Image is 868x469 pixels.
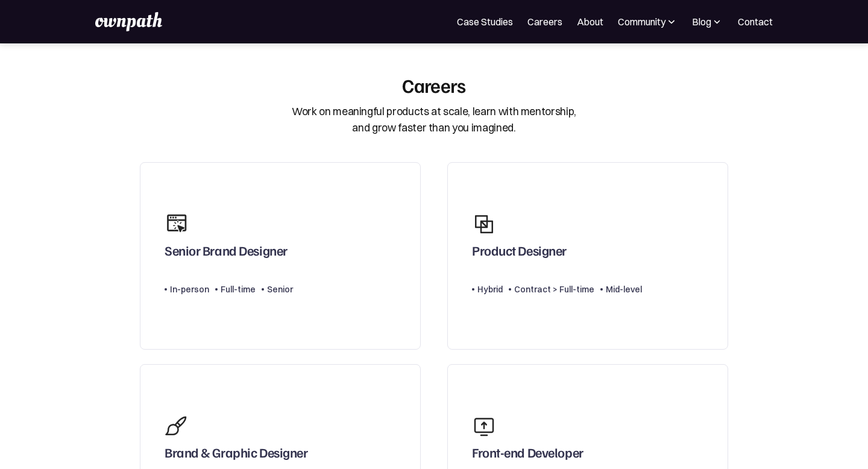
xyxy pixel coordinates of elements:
[292,104,576,136] div: Work on meaningful products at scale, learn with mentorship, and grow faster than you imagined.
[457,14,513,29] a: Case Studies
[618,14,665,29] div: Community
[165,444,307,466] div: Brand & Graphic Designer
[221,282,256,297] div: Full-time
[447,162,728,350] a: Product DesignerHybridContract > Full-timeMid-level
[267,282,293,297] div: Senior
[514,282,594,297] div: Contract > Full-time
[692,14,711,29] div: Blog
[692,14,723,29] div: Blog
[472,444,583,466] div: Front-end Developer
[527,14,562,29] a: Careers
[170,282,209,297] div: In-person
[577,14,603,29] a: About
[402,74,466,96] div: Careers
[472,242,567,264] div: Product Designer
[606,282,642,297] div: Mid-level
[618,14,678,29] div: Community
[477,282,503,297] div: Hybrid
[738,14,773,29] a: Contact
[140,162,421,350] a: Senior Brand DesignerIn-personFull-timeSenior
[165,242,288,264] div: Senior Brand Designer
